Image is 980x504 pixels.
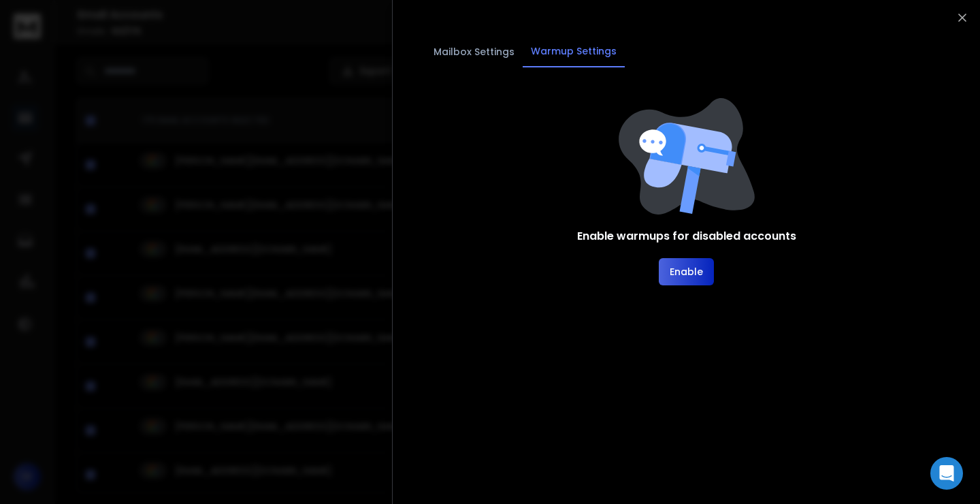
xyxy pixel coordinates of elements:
[659,258,714,285] button: Enable
[523,36,625,67] button: Warmup Settings
[577,228,796,245] h1: Enable warmups for disabled accounts
[425,37,523,67] button: Mailbox Settings
[619,98,755,215] img: image
[930,457,963,490] div: Open Intercom Messenger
